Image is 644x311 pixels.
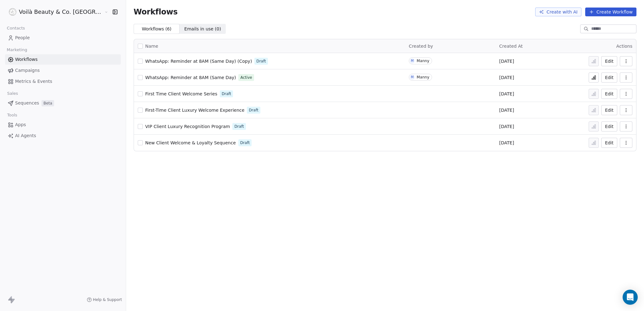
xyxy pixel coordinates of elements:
span: Draft [256,58,266,64]
a: AI Agents [5,131,121,141]
span: [DATE] [499,140,514,146]
span: Sequences [15,100,39,106]
span: Campaigns [15,67,40,74]
button: Edit [601,105,617,115]
span: WhatsApp: Reminder at 8AM (Same Day) [145,75,236,80]
button: Edit [601,89,617,99]
span: [DATE] [499,123,514,130]
a: Help & Support [87,297,122,302]
button: Create Workflow [585,8,636,16]
span: Help & Support [93,297,122,302]
span: [DATE] [499,107,514,113]
a: VIP Client Luxury Recognition Program [145,123,230,130]
span: Sales [4,89,21,98]
a: Metrics & Events [5,76,121,87]
div: Open Intercom Messenger [623,290,638,305]
a: WhatsApp: Reminder at 8AM (Same Day) [145,74,236,81]
span: [DATE] [499,58,514,64]
div: Manny [417,59,429,63]
a: First Time Client Welcome Series [145,91,217,97]
span: Emails in use ( 0 ) [184,26,221,32]
span: Marketing [4,45,30,55]
span: Tools [4,110,20,120]
a: WhatsApp: Reminder at 8AM (Same Day) (Copy) [145,58,252,64]
a: Workflows [5,54,121,65]
span: First Time Client Welcome Series [145,91,217,96]
button: Edit [601,56,617,66]
span: VIP Client Luxury Recognition Program [145,124,230,129]
span: Voilà Beauty & Co. [GEOGRAPHIC_DATA] [19,8,103,16]
span: Active [240,75,252,80]
a: Campaigns [5,65,121,76]
span: Draft [249,107,258,113]
span: New Client Welcome & Loyalty Sequence [145,140,236,145]
button: Create with AI [535,8,581,16]
span: Metrics & Events [15,78,52,85]
img: Voila_Beauty_And_Co_Logo.png [9,8,16,16]
button: Edit [601,72,617,83]
span: Draft [222,91,231,97]
a: People [5,33,121,43]
a: New Client Welcome & Loyalty Sequence [145,140,236,146]
span: [DATE] [499,91,514,97]
span: Created At [499,44,523,49]
span: [DATE] [499,74,514,81]
button: Edit [601,138,617,148]
span: Draft [240,140,250,146]
span: Beta [42,100,54,106]
span: WhatsApp: Reminder at 8AM (Same Day) (Copy) [145,59,252,64]
span: Created by [409,44,433,49]
button: Voilà Beauty & Co. [GEOGRAPHIC_DATA] [8,7,100,17]
div: M [411,58,414,63]
div: Manny [417,75,429,79]
div: M [411,75,414,80]
a: First-Time Client Luxury Welcome Experience [145,107,245,113]
span: Contacts [4,24,28,33]
span: Workflows [15,56,38,63]
span: Apps [15,121,26,128]
span: AI Agents [15,132,36,139]
span: People [15,35,30,41]
a: SequencesBeta [5,98,121,108]
span: Draft [234,124,244,129]
button: Edit [601,121,617,131]
span: Name [145,43,158,50]
a: Apps [5,120,121,130]
span: Actions [616,44,632,49]
span: Workflows [134,8,178,16]
span: First-Time Client Luxury Welcome Experience [145,108,245,113]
